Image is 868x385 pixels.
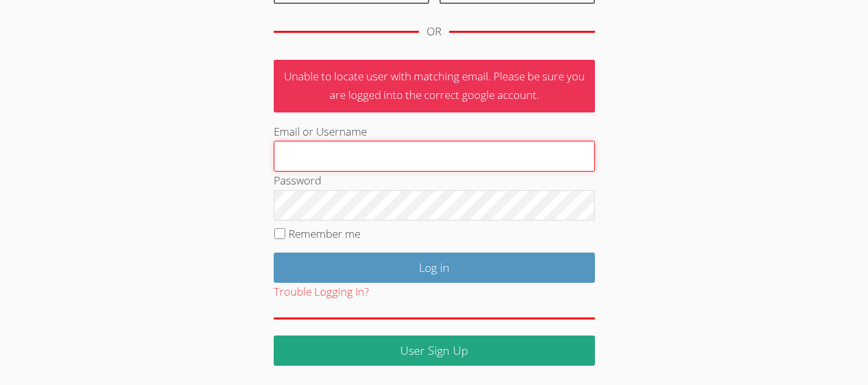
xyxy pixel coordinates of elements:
[274,124,367,139] label: Email or Username
[288,226,360,241] label: Remember me
[427,22,441,41] div: OR
[274,253,595,283] input: Log in
[274,173,321,188] label: Password
[274,60,595,112] p: Unable to locate user with matching email. Please be sure you are logged into the correct google ...
[274,336,595,366] a: User Sign Up
[274,283,369,301] button: Trouble Logging In?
